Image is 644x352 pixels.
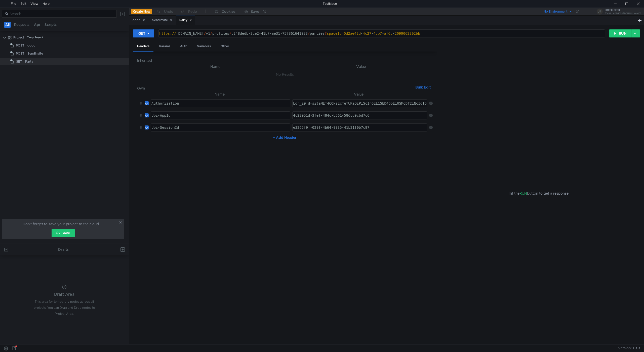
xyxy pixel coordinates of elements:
[52,229,75,237] button: Save
[16,50,24,57] span: POST
[13,22,31,28] button: Requests
[188,9,197,15] div: Redo
[152,18,172,23] div: SendInvite
[222,9,235,15] div: Cookies
[164,9,173,15] div: Undo
[137,85,413,91] h6: Own
[177,8,200,15] button: Redo
[4,22,11,28] button: All
[155,42,174,51] div: Params
[152,8,177,15] button: Undo
[538,8,573,16] button: No Environment
[16,58,22,65] span: GET
[10,11,114,17] input: Search...
[290,91,427,97] th: Value
[133,42,153,52] div: Headers
[131,9,152,14] button: Create New
[138,31,145,36] div: GET
[193,42,215,51] div: Variables
[43,22,58,28] button: Scripts
[179,18,192,23] div: Party
[32,22,42,28] button: Api
[27,50,43,57] div: SendInvite
[16,42,24,49] span: POST
[544,9,568,14] div: No Environment
[149,91,291,97] th: Name
[509,191,569,196] span: Hit the button to get a response
[519,191,527,196] span: RUN
[609,29,632,37] button: RUN
[58,246,69,252] div: Drafts
[276,72,294,77] nz-embed-empty: No Results
[413,84,433,90] button: Bulk Edit
[133,18,145,23] div: dddd
[27,42,35,49] div: dddd
[271,135,299,141] button: + Add Header
[23,221,99,227] span: Don't forget to save your project to the cloud
[618,344,640,352] span: Version: 1.3.3
[13,34,24,41] div: Project
[290,64,433,70] th: Value
[605,13,640,14] div: [EMAIL_ADDRESS][DOMAIN_NAME]
[25,58,33,65] div: Party
[176,42,191,51] div: Auth
[605,9,640,12] div: FREEK GEEK
[137,58,433,64] h6: Inherited
[141,64,290,70] th: Name
[27,34,43,41] div: Temp Project
[251,10,259,13] div: Save
[217,42,233,51] div: Other
[133,29,154,37] button: GET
